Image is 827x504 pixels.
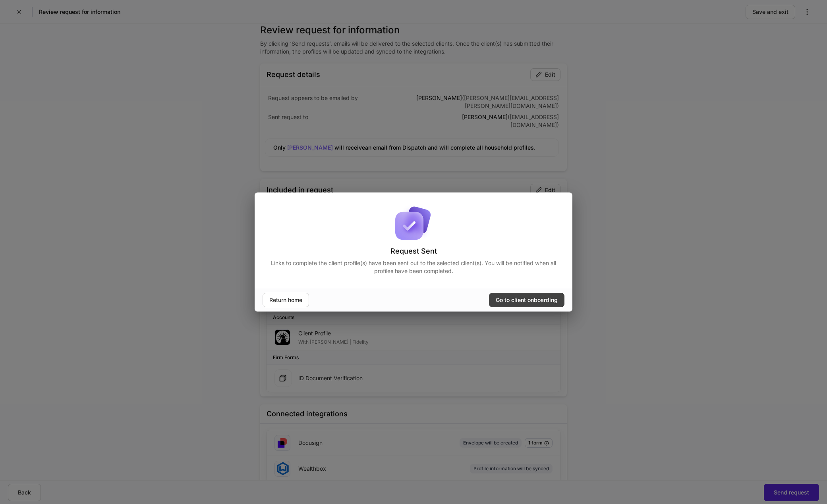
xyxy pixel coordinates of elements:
button: Go to client onboarding [489,293,564,307]
h4: Request Sent [390,246,437,256]
p: Links to complete the client profile(s) have been sent out to the selected client(s). You will be... [264,259,563,275]
div: Return home [269,296,302,304]
div: Go to client onboarding [496,296,558,304]
button: Return home [263,293,309,307]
